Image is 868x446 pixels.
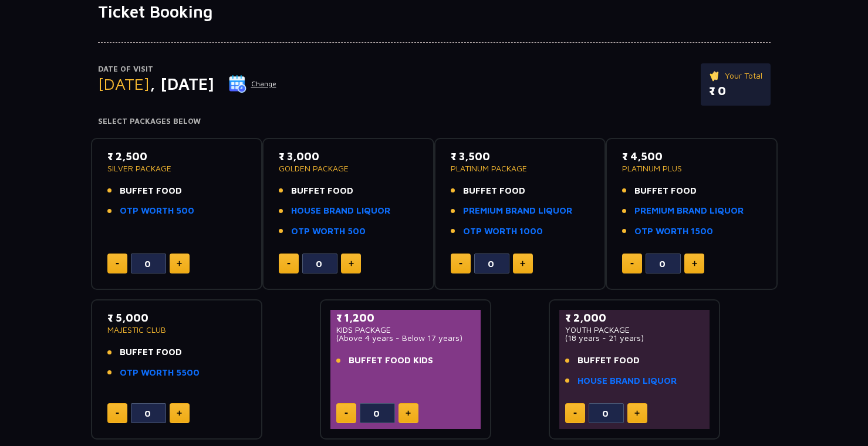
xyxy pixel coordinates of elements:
[116,413,119,414] img: minus
[177,410,182,416] img: plus
[336,326,475,334] p: KIDS PACKAGE
[150,74,214,93] span: , [DATE]
[107,148,246,164] p: ₹ 2,500
[345,413,348,414] img: minus
[622,148,761,164] p: ₹ 4,500
[120,204,194,218] a: OTP WORTH 500
[120,184,182,198] span: BUFFET FOOD
[565,326,704,334] p: YOUTH PACKAGE
[349,261,354,266] img: plus
[287,263,291,265] img: minus
[349,354,433,367] span: BUFFET FOOD KIDS
[98,63,277,75] p: Date of Visit
[291,204,390,218] a: HOUSE BRAND LIQUOR
[459,263,462,265] img: minus
[634,204,744,218] a: PREMIUM BRAND LIQUOR
[630,263,634,265] img: minus
[98,117,771,126] h4: Select Packages Below
[565,310,704,326] p: ₹ 2,000
[634,184,697,198] span: BUFFET FOOD
[291,225,366,238] a: OTP WORTH 500
[622,164,761,173] p: PLATINUM PLUS
[107,310,246,326] p: ₹ 5,000
[577,354,640,367] span: BUFFET FOOD
[573,413,577,414] img: minus
[709,82,762,100] p: ₹ 0
[406,410,411,416] img: plus
[463,204,572,218] a: PREMIUM BRAND LIQUOR
[120,346,182,359] span: BUFFET FOOD
[107,164,246,173] p: SILVER PACKAGE
[463,184,525,198] span: BUFFET FOOD
[107,326,246,334] p: MAJESTIC CLUB
[336,334,475,342] p: (Above 4 years - Below 17 years)
[692,261,697,266] img: plus
[279,164,418,173] p: GOLDEN PACKAGE
[120,366,200,380] a: OTP WORTH 5500
[116,263,119,265] img: minus
[709,69,721,82] img: ticket
[463,225,543,238] a: OTP WORTH 1000
[577,374,677,388] a: HOUSE BRAND LIQUOR
[709,69,762,82] p: Your Total
[291,184,353,198] span: BUFFET FOOD
[634,410,640,416] img: plus
[228,75,277,93] button: Change
[451,148,590,164] p: ₹ 3,500
[98,2,771,22] h1: Ticket Booking
[451,164,590,173] p: PLATINUM PACKAGE
[565,334,704,342] p: (18 years - 21 years)
[336,310,475,326] p: ₹ 1,200
[98,74,150,93] span: [DATE]
[279,148,418,164] p: ₹ 3,000
[634,225,713,238] a: OTP WORTH 1500
[177,261,182,266] img: plus
[520,261,525,266] img: plus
